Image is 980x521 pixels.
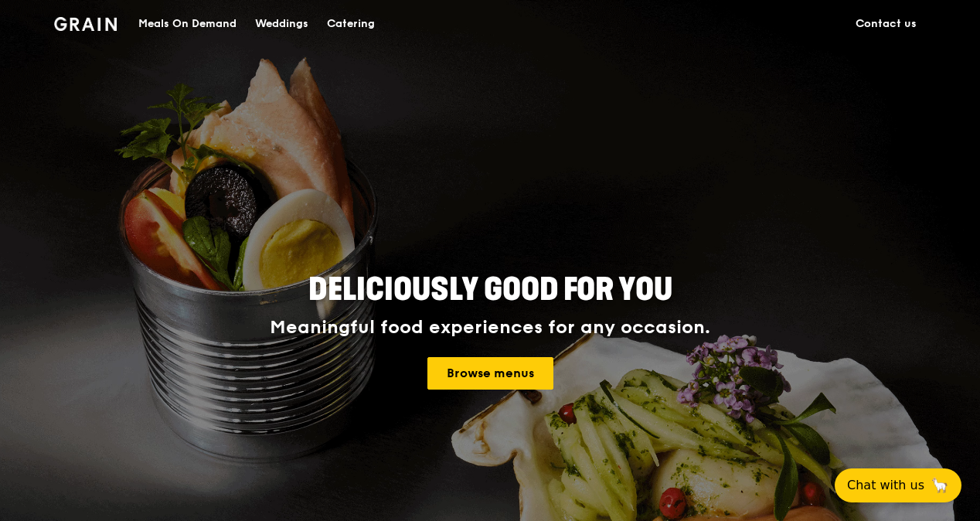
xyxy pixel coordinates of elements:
[138,1,236,47] div: Meals On Demand
[835,468,961,502] button: Chat with us🦙
[255,1,308,47] div: Weddings
[327,1,375,47] div: Catering
[246,1,318,47] a: Weddings
[427,357,553,390] a: Browse menus
[931,476,949,495] span: 🦙
[318,1,384,47] a: Catering
[54,17,117,31] img: Grain
[846,1,926,47] a: Contact us
[847,476,924,495] span: Chat with us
